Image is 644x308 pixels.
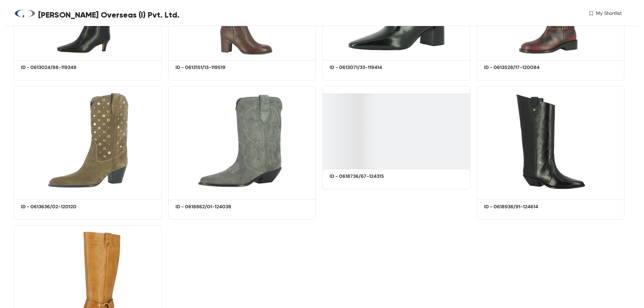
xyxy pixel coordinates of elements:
[175,203,233,210] h5: ID - 0618862/01-124038
[330,64,387,71] h5: ID - 0613071/33-119414
[14,3,36,25] img: Buyer Portal
[330,173,387,180] h5: ID - 0618736/67-124315
[14,86,162,197] img: 11bbcd52-d84c-4717-aec9-7bcecffd9377
[21,64,78,71] h5: ID - 0613024/88-119349
[21,203,78,210] h5: ID - 0613636/02-120120
[175,64,233,71] h5: ID - 0613151/13-119519
[588,10,594,17] img: wishlist
[484,64,542,71] h5: ID - 0613528/17-120084
[596,10,622,17] span: My Shortlist
[484,203,542,210] h5: ID - 0618936/91-124614
[477,86,625,197] img: ce2434f6-a0b9-410f-a762-e861e67fe931
[168,86,316,197] img: f1ee6db4-4eb8-482f-81c7-57ddd6730975
[38,9,180,21] span: [PERSON_NAME] Overseas (I) Pvt. Ltd.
